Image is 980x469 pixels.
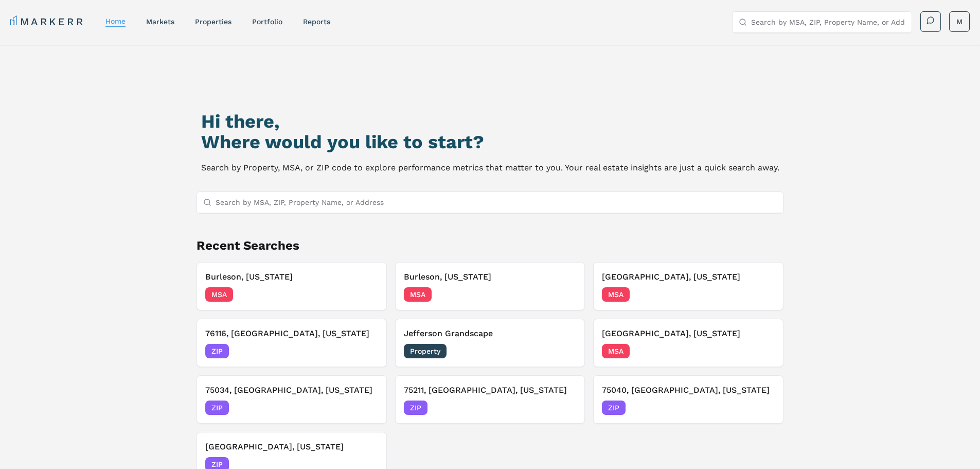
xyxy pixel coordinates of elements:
h3: 76116, [GEOGRAPHIC_DATA], [US_STATE] [205,327,378,340]
button: Jefferson GrandscapeProperty[DATE] [395,319,585,367]
h3: 75034, [GEOGRAPHIC_DATA], [US_STATE] [205,384,378,396]
span: MSA [602,344,630,358]
a: reports [303,18,330,26]
button: Burleson, [US_STATE]MSA[DATE] [197,262,387,310]
button: 75211, [GEOGRAPHIC_DATA], [US_STATE]ZIP[DATE] [395,375,585,424]
span: ZIP [404,401,427,415]
h3: Jefferson Grandscape [404,327,577,340]
a: Portfolio [252,18,282,26]
span: MSA [602,287,630,302]
button: M [949,11,970,32]
span: ZIP [205,344,229,358]
input: Search by MSA, ZIP, Property Name, or Address [216,192,777,213]
span: [DATE] [553,346,576,356]
span: ZIP [205,401,229,415]
button: [GEOGRAPHIC_DATA], [US_STATE]MSA[DATE] [593,319,783,367]
h2: Where would you like to start? [201,132,779,152]
a: home [105,17,126,25]
input: Search by MSA, ZIP, Property Name, or Address [751,12,905,32]
button: [GEOGRAPHIC_DATA], [US_STATE]MSA[DATE] [593,262,783,310]
button: 75034, [GEOGRAPHIC_DATA], [US_STATE]ZIP[DATE] [197,375,387,424]
button: Burleson, [US_STATE]MSA[DATE] [395,262,585,310]
a: MARKERR [10,14,85,29]
button: 75040, [GEOGRAPHIC_DATA], [US_STATE]ZIP[DATE] [593,375,783,424]
h2: Recent Searches [197,237,784,254]
span: MSA [205,287,233,302]
span: M [956,16,963,27]
h3: [GEOGRAPHIC_DATA], [US_STATE] [602,271,775,283]
span: [DATE] [752,346,775,356]
span: [DATE] [355,289,378,300]
span: [DATE] [752,403,775,413]
span: Property [404,344,447,358]
span: [DATE] [553,289,576,300]
h3: Burleson, [US_STATE] [205,271,378,283]
span: [DATE] [752,289,775,300]
span: [DATE] [553,403,576,413]
span: ZIP [602,401,626,415]
span: [DATE] [355,346,378,356]
h3: [GEOGRAPHIC_DATA], [US_STATE] [205,441,378,453]
h1: Hi there, [201,111,779,132]
a: markets [146,18,174,26]
h3: [GEOGRAPHIC_DATA], [US_STATE] [602,327,775,340]
a: properties [195,18,231,26]
span: MSA [404,287,432,302]
span: [DATE] [355,403,378,413]
h3: Burleson, [US_STATE] [404,271,577,283]
button: 76116, [GEOGRAPHIC_DATA], [US_STATE]ZIP[DATE] [197,319,387,367]
h3: 75040, [GEOGRAPHIC_DATA], [US_STATE] [602,384,775,396]
p: Search by Property, MSA, or ZIP code to explore performance metrics that matter to you. Your real... [201,161,779,175]
h3: 75211, [GEOGRAPHIC_DATA], [US_STATE] [404,384,577,396]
